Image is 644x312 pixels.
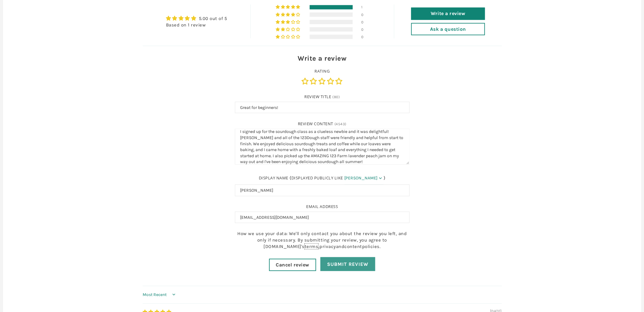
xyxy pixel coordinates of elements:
label: displayed publicly like [291,175,343,180]
a: 5.00 out of 5 [199,15,227,21]
a: 5 stars [335,78,343,84]
select: Name format [344,172,384,184]
a: 2 stars [310,78,318,84]
label: Display name [259,175,288,180]
a: 3 stars [318,78,327,84]
input: Display name [235,184,409,196]
span: (80) [332,94,340,99]
a: Cancel review [269,258,316,271]
div: 1 [361,5,369,9]
a: 1 star [302,78,310,84]
input: Submit Review [320,257,375,271]
label: Email address [235,203,409,209]
a: Ask a question [411,23,485,35]
span: ( ) [290,175,385,180]
div: 100% (1) reviews with 5 star rating [276,5,301,9]
a: Write a review [411,7,485,20]
label: Rating [235,68,409,74]
div: Rating [235,68,409,86]
input: Review Title [235,102,409,113]
input: Email address [235,211,409,223]
a: privacy [319,243,336,249]
div: Write a review [235,53,409,63]
a: terms [305,243,318,249]
a: content [344,243,362,249]
a: 4 stars [327,78,335,84]
p: How we use your data: We'll only contact you about the review you left, and only if necessary. By... [235,230,409,250]
span: (4543) [334,122,346,126]
div: Based on 1 review [166,22,227,28]
label: Review content [298,121,333,126]
label: Review Title [304,94,331,99]
textarea: Review content [235,129,409,164]
div: Average rating is 5.00 stars [166,14,227,22]
select: Sort dropdown [143,288,177,301]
